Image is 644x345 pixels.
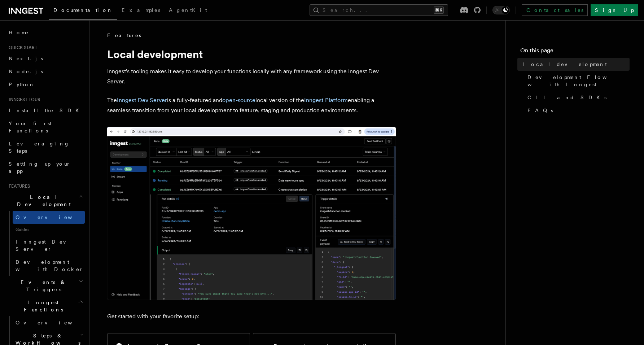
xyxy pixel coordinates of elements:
a: Local development [520,58,630,71]
a: Home [6,26,85,39]
span: Features [6,183,30,189]
a: open-source [222,97,255,104]
p: Get started with your favorite setup: [107,311,396,322]
span: Local development [523,61,607,68]
button: Events & Triggers [6,276,85,296]
h1: Local development [107,48,396,61]
a: FAQs [525,104,630,117]
a: Install the SDK [6,104,85,117]
p: The is a fully-featured and local version of the enabling a seamless transition from your local d... [107,95,396,115]
span: Setting up your app [9,161,71,174]
h4: On this page [520,46,630,58]
span: CLI and SDKs [527,94,606,101]
span: Overview [16,320,90,326]
p: Inngest's tooling makes it easy to develop your functions locally with any framework using the In... [107,66,396,87]
span: FAQs [527,107,553,114]
a: Contact sales [522,4,588,16]
img: The Inngest Dev Server on the Functions page [107,127,396,300]
button: Toggle dark mode [492,6,510,14]
a: Python [6,78,85,91]
span: Quick start [6,45,37,51]
span: Your first Functions [9,121,52,134]
span: Features [107,32,141,39]
span: Guides [13,224,85,235]
a: Leveraging Steps [6,137,85,157]
a: Inngest Platform [304,97,348,104]
span: Home [9,29,29,36]
span: Next.js [9,56,43,61]
a: Documentation [49,2,117,20]
span: Development with Docker [16,259,83,272]
span: Local Development [6,193,79,208]
span: AgentKit [169,7,207,13]
a: CLI and SDKs [525,91,630,104]
span: Inngest Functions [6,299,78,313]
a: Inngest Dev Server [117,97,167,104]
a: Overview [13,316,85,329]
span: Leveraging Steps [9,141,70,154]
span: Events & Triggers [6,279,79,293]
span: Node.js [9,69,43,74]
a: Setting up your app [6,157,85,178]
a: Inngest Dev Server [13,235,85,256]
span: Development Flow with Inngest [527,74,630,88]
button: Local Development [6,191,85,211]
span: Documentation [53,7,113,13]
a: Development with Docker [13,256,85,276]
div: Local Development [6,211,85,276]
kbd: ⌘K [434,6,444,14]
span: Inngest tour [6,97,40,102]
button: Search...⌘K [310,4,448,16]
a: Your first Functions [6,117,85,137]
span: Overview [16,214,90,220]
a: Examples [117,2,165,19]
a: Node.js [6,65,85,78]
span: Install the SDK [9,108,83,113]
a: Sign Up [591,4,638,16]
span: Inngest Dev Server [16,239,77,252]
span: Examples [122,7,160,13]
span: Python [9,82,35,87]
a: Development Flow with Inngest [525,71,630,91]
a: Overview [13,211,85,224]
a: AgentKit [165,2,211,19]
button: Inngest Functions [6,296,85,316]
a: Next.js [6,52,85,65]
